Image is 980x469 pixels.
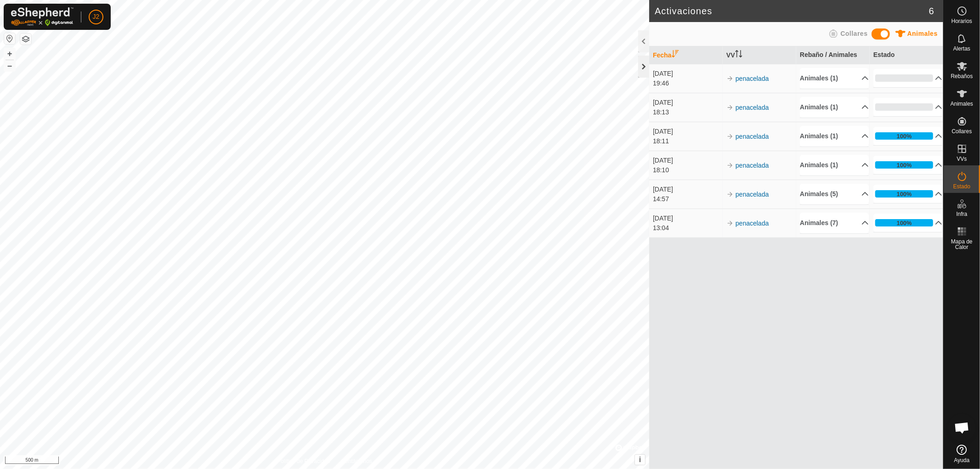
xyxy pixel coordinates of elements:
[873,69,942,87] p-accordion-header: 0%
[897,161,912,170] div: 100%
[875,103,933,111] div: 0%
[875,219,933,226] div: 100%
[873,98,942,116] p-accordion-header: 0%
[875,74,933,82] div: 0%
[726,133,734,140] img: arrow
[875,132,933,140] div: 100%
[907,30,938,37] span: Animales
[957,156,967,162] span: VVs
[726,162,734,169] img: arrow
[840,30,867,37] span: Collares
[672,51,679,59] p-sorticon: Activar para ordenar
[736,220,769,227] a: penacelada
[873,185,942,203] p-accordion-header: 100%
[4,60,15,71] button: –
[800,155,869,175] p-accordion-header: Animales (1)
[948,414,976,441] div: Chat abierto
[653,98,722,107] div: [DATE]
[735,51,742,59] p-sorticon: Activar para ordenar
[653,165,722,175] div: 18:10
[736,75,769,82] a: penacelada
[653,185,722,194] div: [DATE]
[726,104,734,111] img: arrow
[726,220,734,227] img: arrow
[4,48,15,59] button: +
[873,127,942,145] p-accordion-header: 100%
[655,6,929,17] h2: Activaciones
[875,161,933,169] div: 100%
[800,68,869,89] p-accordion-header: Animales (1)
[870,46,943,64] th: Estado
[723,46,796,64] th: VV
[653,107,722,117] div: 18:13
[653,136,722,146] div: 18:11
[954,458,970,463] span: Ayuda
[953,184,970,189] span: Estado
[736,133,769,140] a: penacelada
[736,191,769,198] a: penacelada
[653,69,722,79] div: [DATE]
[875,190,933,198] div: 100%
[953,46,970,51] span: Alertas
[653,127,722,136] div: [DATE]
[873,214,942,232] p-accordion-header: 100%
[653,194,722,204] div: 14:57
[951,73,973,79] span: Rebaños
[4,33,15,44] button: Restablecer Mapa
[653,79,722,88] div: 19:46
[897,132,912,141] div: 100%
[635,455,645,465] button: i
[653,214,722,223] div: [DATE]
[800,126,869,147] p-accordion-header: Animales (1)
[796,46,870,64] th: Rebaño / Animales
[653,156,722,165] div: [DATE]
[736,104,769,111] a: penacelada
[897,219,912,227] div: 100%
[653,223,722,233] div: 13:04
[736,162,769,169] a: penacelada
[726,191,734,198] img: arrow
[649,46,723,64] th: Fecha
[944,441,980,467] a: Ayuda
[929,4,934,18] span: 6
[20,34,31,45] button: Capas del Mapa
[277,457,330,465] a: Política de Privacidad
[93,12,100,22] span: J2
[952,18,972,24] span: Horarios
[897,190,912,198] div: 100%
[956,211,967,217] span: Infra
[873,156,942,174] p-accordion-header: 100%
[800,184,869,204] p-accordion-header: Animales (5)
[341,457,372,465] a: Contáctenos
[639,456,641,463] span: i
[951,101,973,107] span: Animales
[800,97,869,118] p-accordion-header: Animales (1)
[800,213,869,233] p-accordion-header: Animales (7)
[946,239,978,250] span: Mapa de Calor
[952,129,972,134] span: Collares
[726,75,734,82] img: arrow
[11,7,74,26] img: Logo Gallagher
